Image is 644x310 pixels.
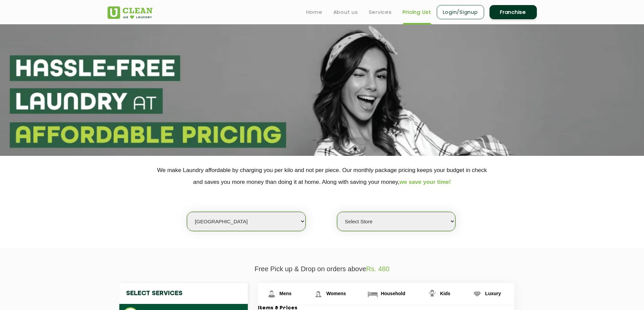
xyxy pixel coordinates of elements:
[306,8,323,16] a: Home
[485,291,501,296] span: Luxury
[108,265,537,273] p: Free Pick up & Drop on orders above
[400,179,451,185] span: we save your time!
[266,288,278,300] img: Mens
[108,6,152,19] img: UClean Laundry and Dry Cleaning
[381,291,405,296] span: Household
[369,8,392,16] a: Services
[367,288,379,300] img: Household
[119,283,248,304] h4: Select Services
[366,265,389,273] span: Rs. 480
[280,291,292,296] span: Mens
[333,8,358,16] a: About us
[403,8,431,16] a: Pricing List
[426,288,438,300] img: Kids
[437,5,484,19] a: Login/Signup
[326,291,346,296] span: Womens
[471,288,483,300] img: Luxury
[312,288,324,300] img: Womens
[108,164,537,188] p: We make Laundry affordable by charging you per kilo and not per piece. Our monthly package pricin...
[490,5,537,19] a: Franchise
[440,291,450,296] span: Kids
